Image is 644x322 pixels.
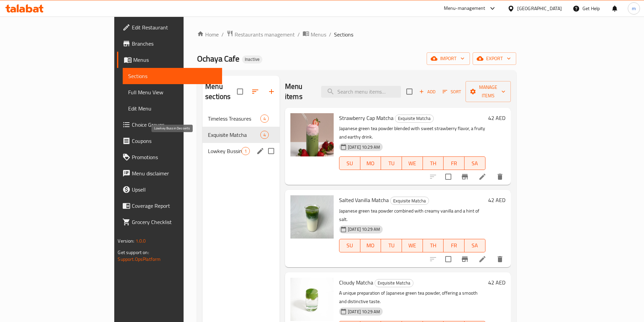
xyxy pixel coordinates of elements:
span: WE [405,241,420,250]
img: Strawberry Cap Matcha [290,113,334,156]
button: TU [381,239,402,252]
span: Add [418,88,436,96]
a: Support.OpsPlatform [118,255,161,264]
span: Sections [128,72,216,80]
span: Cloudy Matcha [339,277,373,288]
span: Restaurants management [235,30,295,39]
button: TU [381,156,402,170]
a: Grocery Checklist [117,214,222,230]
a: Menus [117,52,222,68]
span: Sections [334,30,353,39]
span: Strawberry Cap Matcha [339,113,393,123]
p: Japanese green tea powder combined with creamy vanilla and a hint of salt. [339,207,485,224]
button: SU [339,156,360,170]
span: Exquisite Matcha [395,115,433,122]
div: Lowkey Bussin Desserts1edit [202,143,280,159]
div: items [260,115,269,123]
span: 4 [261,132,268,138]
span: Coupons [132,137,216,145]
span: Edit Restaurant [132,23,216,31]
button: FR [444,156,464,170]
div: Exquisite Matcha [390,197,429,205]
span: SU [342,158,358,168]
button: WE [402,156,423,170]
span: Select to update [441,252,455,266]
button: Branch-specific-item [457,251,473,267]
span: Lowkey Bussin Desserts [208,147,241,155]
a: Upsell [117,181,222,198]
a: Branches [117,35,222,52]
div: Exquisite Matcha [395,115,434,123]
button: Branch-specific-item [457,169,473,185]
span: [DATE] 10:29 AM [345,144,383,150]
span: Version: [118,237,134,245]
span: WE [405,158,420,168]
a: Edit menu item [478,173,486,181]
button: delete [492,169,508,185]
span: TH [426,241,441,250]
button: TH [423,239,444,252]
span: [DATE] 10:29 AM [345,308,383,315]
span: SA [467,158,483,168]
button: Manage items [466,81,511,102]
span: Menus [311,30,326,39]
span: MO [363,158,379,168]
h6: 42 AED [488,113,505,123]
img: Cloudy Matcha [290,278,334,321]
span: SU [342,241,358,250]
div: Exquisite Matcha [375,279,413,287]
span: m [632,5,636,12]
a: Menu disclaimer [117,165,222,181]
span: 4 [261,116,268,122]
a: Full Menu View [123,84,222,100]
button: Add [416,86,438,97]
img: Salted Vanilla Matcha [290,195,334,239]
button: TH [423,156,444,170]
span: 1.0.0 [136,237,146,245]
button: SU [339,239,360,252]
h6: 42 AED [488,278,505,287]
div: [GEOGRAPHIC_DATA] [517,5,562,12]
div: Menu-management [444,4,485,13]
a: Edit menu item [478,255,486,263]
span: import [432,54,464,63]
nav: Menu sections [202,108,280,162]
a: Restaurants management [226,30,295,39]
span: Get support on: [118,248,149,257]
div: Timeless Treasures4 [202,110,280,127]
button: delete [492,251,508,267]
span: MO [363,241,379,250]
a: Coupons [117,133,222,149]
span: TU [384,241,399,250]
span: Inactive [242,56,262,62]
span: Promotions [132,153,216,161]
span: Timeless Treasures [208,115,260,123]
span: Branches [132,40,216,48]
button: export [473,52,516,65]
span: Select section [402,84,416,99]
span: SA [467,241,483,250]
span: 1 [242,148,249,154]
h2: Menu items [285,81,313,102]
span: TH [426,158,441,168]
a: Sections [123,68,222,84]
button: Sort [441,86,463,97]
a: Promotions [117,149,222,165]
span: Select all sections [233,84,247,99]
button: Add section [263,83,280,100]
span: Salted Vanilla Matcha [339,195,389,205]
div: Exquisite Matcha4 [202,127,280,143]
span: Sort sections [247,83,263,100]
button: MO [360,239,381,252]
span: FR [446,241,462,250]
div: items [241,147,250,155]
span: Edit Menu [128,104,216,113]
button: SA [464,156,485,170]
div: items [260,131,269,139]
span: Full Menu View [128,88,216,96]
span: Exquisite Matcha [208,131,260,139]
p: A unique preparation of Japanese green tea powder, offering a smooth and distinctive taste. [339,289,485,306]
a: Edit Restaurant [117,19,222,35]
span: Menus [133,56,216,64]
